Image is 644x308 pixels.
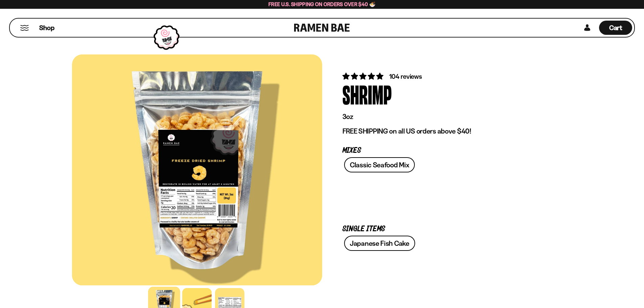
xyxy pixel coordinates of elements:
span: Free U.S. Shipping on Orders over $40 🍜 [268,1,376,7]
span: Cart [609,24,622,32]
p: Single Items [342,226,552,232]
div: Cart [599,19,632,37]
button: Mobile Menu Trigger [20,25,29,31]
p: Mixes [342,147,552,154]
a: Classic Seafood Mix [344,157,415,172]
div: Shrimp [342,81,392,106]
a: Japanese Fish Cake [344,236,415,251]
span: Shop [39,23,54,32]
span: 104 reviews [389,72,422,80]
span: 4.90 stars [342,72,385,80]
a: Shop [39,21,54,35]
p: 3oz [342,112,552,121]
p: FREE SHIPPING on all US orders above $40! [342,127,552,136]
